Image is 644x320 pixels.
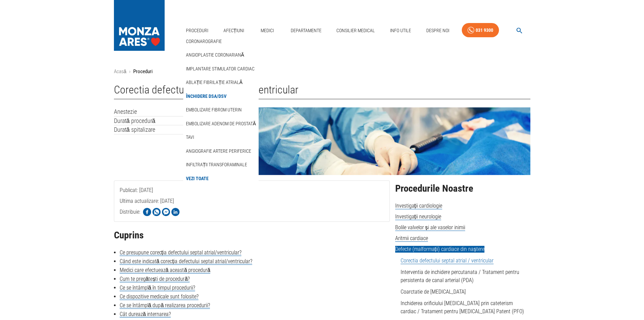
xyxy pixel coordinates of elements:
td: Durată procedură [114,116,185,125]
li: › [129,68,130,76]
a: Ce se întâmplă după realizarea procedurii? [120,302,210,309]
a: Proceduri [183,24,211,38]
a: Medici care efectuează această procedură [120,267,211,274]
p: Proceduri [133,68,152,76]
span: Ultima actualizare: [DATE] [120,198,174,231]
a: Cum te pregătești de procedură? [120,276,190,282]
div: Infiltrații transforaminale [183,158,259,172]
div: Coronarografie [183,35,259,48]
img: Tratament defect septal atrial | MONZA ARES [255,107,530,175]
div: Închidere DSA/DSV [183,89,259,103]
span: Aritmii cardiace [395,235,428,242]
a: Despre Noi [424,24,452,38]
span: Publicat: [DATE] [120,187,153,220]
div: Angioplastie coronariană [183,48,259,62]
span: Investigații neurologie [395,213,441,220]
td: Durată spitalizare [114,125,185,134]
a: Medici [257,24,278,38]
a: Angioplastie coronariană [185,49,245,61]
a: Angiografie artere periferice [185,146,253,157]
div: Vezi Toate [183,172,259,186]
div: TAVI [183,130,259,144]
div: Embolizare adenom de prostată [183,117,259,131]
a: Departamente [288,24,324,38]
div: 031 9300 [476,26,493,35]
a: Afecțiuni [221,24,247,38]
a: Coronarografie [185,36,223,47]
img: Share on Facebook [143,208,151,216]
p: Distribuie: [120,208,140,216]
img: Share on WhatsApp [152,208,161,216]
img: Share on Facebook Messenger [162,208,170,216]
div: Embolizare fibrom uterin [183,103,259,117]
span: Bolile valvelor și ale vaselor inimii [395,224,465,231]
a: Ce se întâmplă în timpul procedurii? [120,284,195,291]
a: TAVI [185,132,195,143]
a: Interventia de inchidere percutanata / Tratament pentru persistenta de canal arterial (PDA) [401,269,519,283]
img: Share on LinkedIn [171,208,180,216]
a: Infiltrații transforaminale [185,159,249,170]
a: Închidere DSA/DSV [185,91,228,102]
a: Coarctatie de [MEDICAL_DATA] [401,289,466,295]
nav: secondary mailbox folders [183,35,259,186]
a: Când este indicată corecția defectului septal atrial/ventricular? [120,258,252,265]
div: Angiografie artere periferice [183,144,259,158]
td: Anestezie [114,107,185,116]
span: Defecte (malformații) cardiace din naștere [395,246,484,253]
a: Inchiderea orificiului [MEDICAL_DATA] prin cateterism cardiac / Tratament pentru [MEDICAL_DATA] P... [401,300,524,315]
div: Implantare stimulator cardiac [183,62,259,76]
a: 031 9300 [462,23,499,38]
a: Acasă [114,68,126,74]
h1: Corectia defectului septal atrial / ventricular [114,84,530,99]
a: Embolizare fibrom uterin [185,104,243,115]
span: Investigații cardiologie [395,202,442,209]
h2: Cuprins [114,230,390,241]
a: Vezi Toate [185,173,210,184]
a: Implantare stimulator cardiac [185,63,256,74]
h2: Procedurile Noastre [395,183,530,194]
a: Consilier Medical [334,24,378,38]
a: Embolizare adenom de prostată [185,118,257,129]
a: Cât durează internarea? [120,311,171,318]
a: Ce dispozitive medicale sunt folosite? [120,293,198,300]
nav: breadcrumb [114,68,530,76]
a: Ce presupune corecția defectului septal atrial/ventricular? [120,249,241,256]
a: Ablație fibrilație atrială [185,77,244,88]
a: Corectia defectului septal atrial / ventricular [401,257,494,264]
div: Ablație fibrilație atrială [183,76,259,89]
a: Info Utile [387,24,414,38]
